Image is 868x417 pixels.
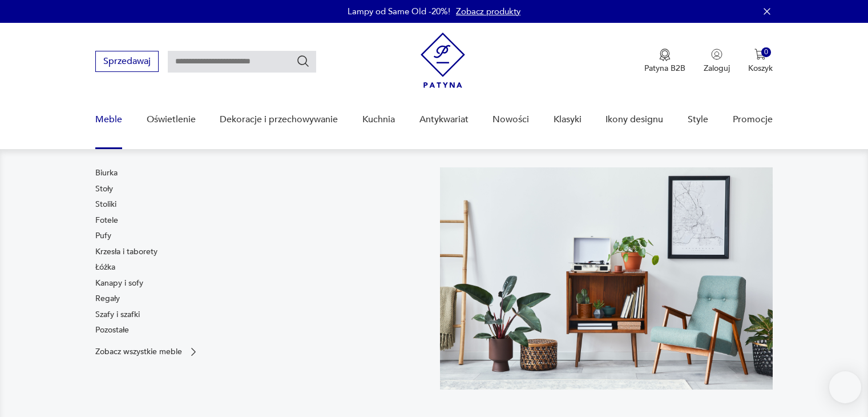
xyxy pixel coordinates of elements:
[362,98,395,142] a: Kuchnia
[761,47,771,57] div: 0
[95,199,116,210] a: Stoliki
[644,49,685,74] a: Ikona medaluPatyna B2B
[95,230,111,242] a: Pufy
[711,49,722,60] img: Ikonka użytkownika
[95,246,158,258] a: Krzesła i taborety
[456,6,520,17] a: Zobacz produkty
[95,309,140,320] a: Szafy i szafki
[688,98,708,142] a: Style
[829,371,861,403] iframe: Smartsupp widget button
[440,167,773,390] img: 969d9116629659dbb0bd4e745da535dc.jpg
[95,348,182,355] p: Zobacz wszystkie meble
[95,51,159,72] button: Sprzedawaj
[95,346,199,358] a: Zobacz wszystkie meble
[704,63,730,74] p: Zaloguj
[348,6,450,17] p: Lampy od Same Old -20%!
[704,49,730,74] button: Zaloguj
[644,63,685,74] p: Patyna B2B
[95,58,159,66] a: Sprzedawaj
[554,98,582,142] a: Klasyki
[659,49,671,61] img: Ikona medalu
[95,183,113,195] a: Stoły
[95,278,143,289] a: Kanapy i sofy
[748,63,773,74] p: Koszyk
[95,262,115,273] a: Łóżka
[95,215,118,226] a: Fotele
[220,98,338,142] a: Dekoracje i przechowywanie
[421,33,465,88] img: Patyna - sklep z meblami i dekoracjami vintage
[95,98,122,142] a: Meble
[147,98,196,142] a: Oświetlenie
[296,54,310,68] button: Szukaj
[733,98,773,142] a: Promocje
[419,98,469,142] a: Antykwariat
[605,98,663,142] a: Ikony designu
[95,293,120,304] a: Regały
[754,49,766,60] img: Ikona koszyka
[748,49,773,74] button: 0Koszyk
[95,324,129,336] a: Pozostałe
[644,49,685,74] button: Patyna B2B
[492,98,529,142] a: Nowości
[95,167,118,179] a: Biurka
